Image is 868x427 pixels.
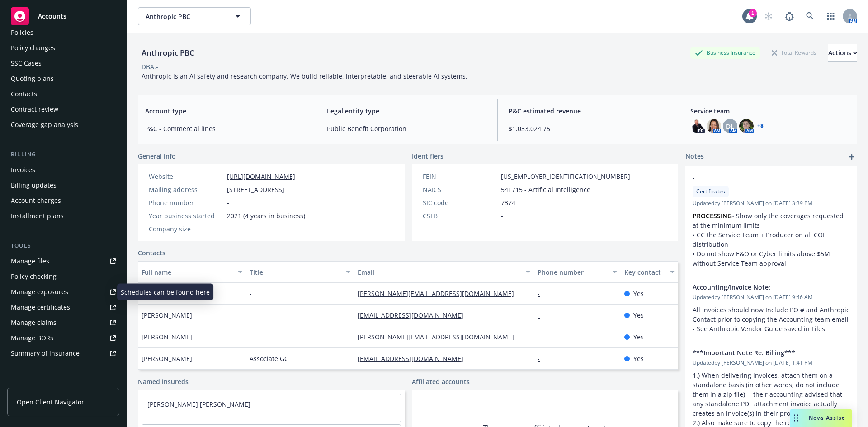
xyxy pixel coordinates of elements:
strong: PROCESSING [693,211,732,220]
button: Actions [828,44,857,62]
a: Installment plans [7,209,119,223]
div: Phone number [538,267,607,277]
div: Policy changes [11,41,55,55]
span: Notes [685,151,704,162]
span: Anthropic is an AI safety and research company. We build reliable, interpretable, and steerable A... [142,72,467,80]
button: Full name [138,261,246,283]
a: - [538,289,547,298]
a: Manage files [7,254,119,268]
span: Accounting/Invoice Note: [693,282,826,292]
a: +8 [757,123,764,129]
button: Nova Assist [790,409,852,427]
a: [EMAIL_ADDRESS][DOMAIN_NAME] [358,354,471,363]
img: photo [739,119,754,133]
a: - [538,333,547,341]
span: [PERSON_NAME] [142,332,192,342]
span: Public Benefit Corporation [327,124,486,133]
span: Yes [633,332,644,342]
span: - [227,198,229,207]
p: • Show only the coverages requested at the minimum limits • CC the Service Team + Producer on all... [693,211,850,268]
span: General info [138,151,176,161]
span: Legal entity type [327,106,486,116]
div: Installment plans [11,209,64,223]
button: Phone number [534,261,620,283]
a: Billing updates [7,178,119,192]
div: Key contact [624,267,665,277]
div: FEIN [423,172,497,181]
div: Summary of insurance [11,346,80,361]
div: 1 [749,9,757,17]
span: Identifiers [412,151,443,161]
a: Report a Bug [780,7,798,25]
span: P&C estimated revenue [509,106,668,116]
div: Account charges [11,193,61,208]
span: Anthropic PBC [146,12,224,21]
span: ***Important Note Re: Billing*** [693,348,826,357]
a: Manage BORs [7,331,119,345]
span: Yes [633,289,644,298]
a: Contacts [138,248,165,258]
a: Policies [7,25,119,40]
div: Title [250,267,340,277]
a: Coverage gap analysis [7,117,119,132]
span: $1,033,024.75 [509,124,668,133]
button: Anthropic PBC [138,7,251,25]
span: [PERSON_NAME] [142,354,192,363]
span: All invoices should now Include PO # and Anthropic Contact prior to copying the Accounting team e... [693,305,852,333]
div: Drag to move [790,409,802,427]
button: Title [246,261,354,283]
a: Search [801,7,819,25]
span: Service team [690,106,850,116]
div: Policies [11,25,33,40]
span: Manage exposures [7,285,119,299]
button: Key contact [621,261,678,283]
span: Updated by [PERSON_NAME] on [DATE] 1:41 PM [693,359,850,367]
span: Open Client Navigator [17,397,84,407]
div: Invoices [11,163,35,177]
span: - [250,310,252,320]
a: [PERSON_NAME][EMAIL_ADDRESS][DOMAIN_NAME] [358,333,521,341]
a: [PERSON_NAME] [PERSON_NAME] [147,400,250,408]
a: [EMAIL_ADDRESS][DOMAIN_NAME] [358,311,471,319]
div: Policy checking [11,269,57,284]
div: -CertificatesUpdatedby [PERSON_NAME] on [DATE] 3:39 PMPROCESSING• Show only the coverages request... [685,166,857,275]
div: Manage exposures [11,285,68,299]
div: Manage claims [11,315,57,330]
div: SSC Cases [11,56,42,70]
a: Start snowing [759,7,778,25]
a: Policy changes [7,41,119,55]
div: Billing [7,150,119,159]
div: Anthropic PBC [138,47,198,59]
a: Policy checking [7,269,119,284]
div: Tools [7,241,119,250]
span: Associate GC [250,354,288,363]
span: Updated by [PERSON_NAME] on [DATE] 3:39 PM [693,199,850,207]
span: - [250,289,252,298]
img: photo [707,119,721,133]
a: Summary of insurance [7,346,119,361]
div: Email [358,267,520,277]
span: Nova Assist [809,414,844,422]
img: photo [690,119,705,133]
span: Updated by [PERSON_NAME] on [DATE] 9:46 AM [693,293,850,301]
div: Contacts [11,87,37,101]
a: Named insureds [138,377,189,386]
a: Account charges [7,193,119,208]
a: Manage claims [7,315,119,330]
span: Accounts [38,13,66,20]
div: Company size [149,224,223,234]
a: Affiliated accounts [412,377,470,386]
div: Total Rewards [767,47,821,58]
a: Accounts [7,4,119,29]
button: Email [354,261,534,283]
span: [US_EMPLOYER_IDENTIFICATION_NUMBER] [501,172,630,181]
div: Coverage gap analysis [11,117,78,132]
a: [URL][DOMAIN_NAME] [227,172,295,181]
div: Phone number [149,198,223,207]
a: Switch app [822,7,840,25]
div: Business Insurance [690,47,760,58]
span: - [250,332,252,342]
a: - [538,354,547,363]
span: Yes [633,354,644,363]
div: Accounting/Invoice Note:Updatedby [PERSON_NAME] on [DATE] 9:46 AMAll invoices should now Include ... [685,275,857,341]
